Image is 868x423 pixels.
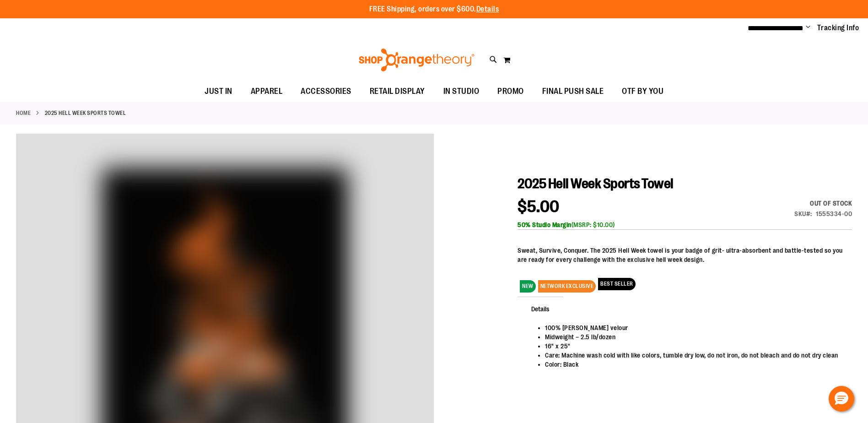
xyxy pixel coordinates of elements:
[545,342,843,351] li: 16" x 25"
[497,81,524,102] span: PROMO
[242,81,292,102] a: APPAREL
[251,81,283,102] span: APPAREL
[816,209,852,218] div: 1555334-00
[518,220,852,229] div: (MSRP: $10.00)
[538,280,596,293] span: NETWORK EXCLUSIVE
[598,278,636,290] span: BEST SELLER
[518,221,571,228] b: 50% Studio Margin
[291,81,361,102] a: ACCESSORIES
[370,81,425,102] span: RETAIL DISPLAY
[195,81,242,102] a: JUST IN
[488,81,533,102] a: PROMO
[16,109,31,117] a: Home
[443,81,480,102] span: IN STUDIO
[518,246,852,264] div: Sweat, Survive, Conquer. The 2025 Hell Week towel is your badge of grit- ultra-absorbent and batt...
[545,332,843,342] li: Midweight – 2.5 lb/dozen
[434,81,489,102] a: IN STUDIO
[545,351,843,360] li: Care: Machine wash cold with like colors, tumble dry low, do not iron, do not bleach and do not d...
[545,323,843,332] li: 100% [PERSON_NAME] velour
[357,49,476,71] img: Shop Orangetheory
[369,4,499,15] p: FREE Shipping, orders over $600.
[622,81,663,102] span: OTF BY YOU
[794,199,852,208] div: Availability
[542,81,604,102] span: FINAL PUSH SALE
[45,109,126,117] strong: 2025 Hell Week Sports Towel
[817,23,859,33] a: Tracking Info
[533,81,613,102] a: FINAL PUSH SALE
[829,386,854,412] button: Hello, have a question? Let’s chat.
[806,23,810,33] button: Account menu
[613,81,673,102] a: OTF BY YOU
[361,81,434,102] a: RETAIL DISPLAY
[476,5,499,13] a: Details
[205,81,232,102] span: JUST IN
[518,297,563,320] span: Details
[518,176,674,191] span: 2025 Hell Week Sports Towel
[794,210,812,217] strong: SKU
[518,197,560,216] span: $5.00
[545,360,843,369] li: Color: Black
[810,200,852,207] span: Out of stock
[301,81,351,102] span: ACCESSORIES
[520,280,536,293] span: NEW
